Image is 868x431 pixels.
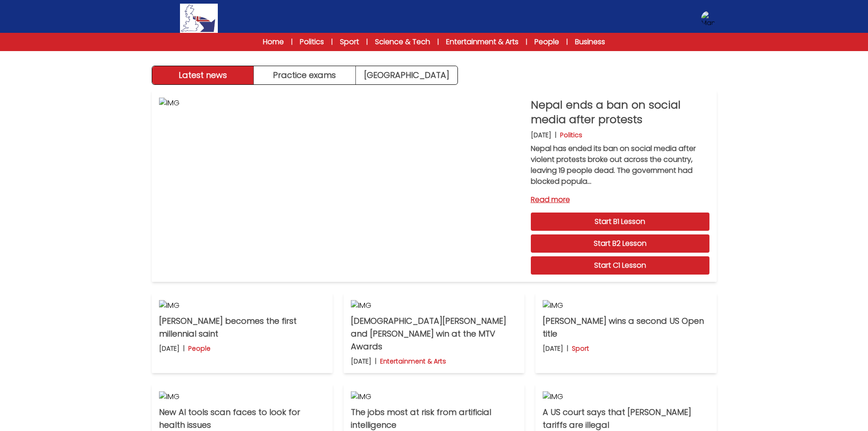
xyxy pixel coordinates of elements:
[531,130,551,140] p: [DATE]
[531,213,709,231] a: Start B1 Lesson
[526,37,527,47] span: |
[152,293,333,373] a: IMG [PERSON_NAME] becomes the first millennial saint [DATE] | People
[375,36,430,47] a: Science & Tech
[575,36,605,47] a: Business
[351,315,517,353] p: [DEMOGRAPHIC_DATA][PERSON_NAME] and [PERSON_NAME] win at the MTV Awards
[531,98,709,127] p: Nepal ends a ban on social media after protests
[340,36,359,47] a: Sport
[543,300,709,311] img: IMG
[351,357,371,366] p: [DATE]
[543,315,709,340] p: [PERSON_NAME] wins a second US Open title
[331,37,333,47] span: |
[159,391,325,402] img: IMG
[152,66,254,84] button: Latest news
[351,391,517,402] img: IMG
[535,293,716,373] a: IMG [PERSON_NAME] wins a second US Open title [DATE] | Sport
[351,300,517,311] img: IMG
[437,37,439,47] span: |
[263,36,284,47] a: Home
[180,4,217,33] img: Logo
[531,143,709,187] p: Nepal has ended its ban on social media after violent protests broke out across the country, leav...
[344,293,524,373] a: IMG [DEMOGRAPHIC_DATA][PERSON_NAME] and [PERSON_NAME] win at the MTV Awards [DATE] | Entertainmen...
[701,11,716,26] img: Manuel Domínguez
[572,344,589,353] p: Sport
[534,36,559,47] a: People
[152,4,247,33] a: Logo
[366,37,368,47] span: |
[375,357,376,366] b: |
[254,66,356,84] button: Practice exams
[300,36,324,47] a: Politics
[188,344,211,353] p: People
[567,344,568,353] b: |
[531,194,709,205] a: Read more
[291,37,293,47] span: |
[356,66,457,84] a: [GEOGRAPHIC_DATA]
[555,130,556,140] b: |
[560,130,582,140] p: Politics
[159,300,325,311] img: IMG
[159,344,180,353] p: [DATE]
[380,357,446,366] p: Entertainment & Arts
[531,256,709,275] a: Start C1 Lesson
[183,344,185,353] b: |
[159,315,325,340] p: [PERSON_NAME] becomes the first millennial saint
[159,98,524,275] img: IMG
[543,344,563,353] p: [DATE]
[566,37,568,47] span: |
[531,234,709,253] a: Start B2 Lesson
[543,391,709,402] img: IMG
[446,36,519,47] a: Entertainment & Arts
